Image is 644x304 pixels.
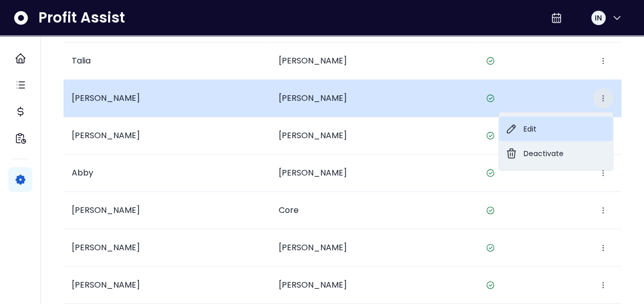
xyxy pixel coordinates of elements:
span: [PERSON_NAME] [72,204,140,216]
span: [PERSON_NAME] [279,167,347,179]
span: Talia [72,55,91,67]
span: [PERSON_NAME] [72,242,140,253]
span: [PERSON_NAME] [72,129,140,141]
span: [PERSON_NAME] [279,242,347,253]
span: [PERSON_NAME] [72,279,140,291]
span: [PERSON_NAME] [279,92,347,104]
span: Abby [72,167,93,179]
span: [PERSON_NAME] [279,129,347,141]
span: [PERSON_NAME] [72,92,140,104]
span: Core [279,204,299,216]
span: [PERSON_NAME] [279,279,347,291]
span: [PERSON_NAME] [279,55,347,67]
span: Profit Assist [38,9,125,27]
span: IN [595,13,602,23]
